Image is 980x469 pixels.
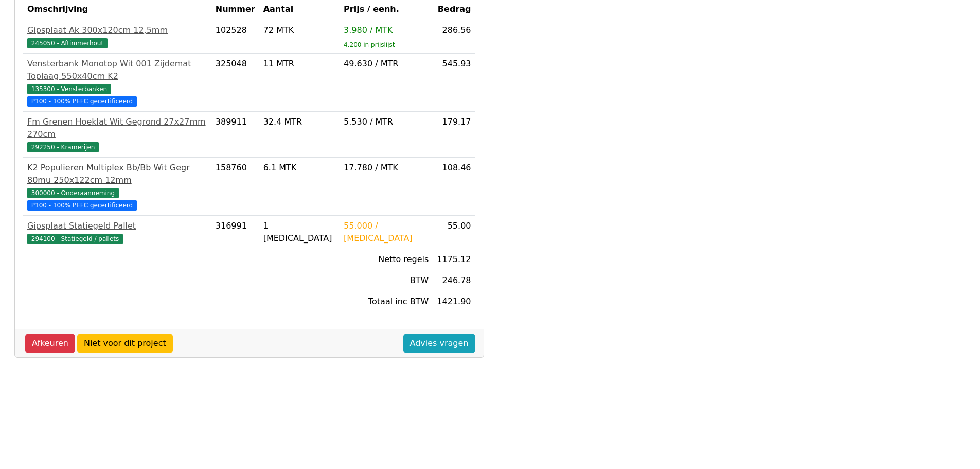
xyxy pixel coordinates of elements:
div: 6.1 MTK [263,162,335,174]
a: Advies vragen [403,334,475,353]
td: 158760 [211,158,259,216]
td: 108.46 [433,158,475,216]
td: 1175.12 [433,249,475,270]
div: Fm Grenen Hoeklat Wit Gegrond 27x27mm 270cm [27,116,207,141]
div: Gipsplaat Ak 300x120cm 12,5mm [27,24,207,37]
a: Afkeuren [25,334,75,353]
div: 32.4 MTR [263,116,335,128]
sub: 4.200 in prijslijst [344,41,395,48]
td: 1421.90 [433,291,475,312]
a: Gipsplaat Statiegeld Pallet294100 - Statiegeld / pallets [27,220,207,245]
a: K2 Populieren Multiplex Bb/Bb Wit Gegr 80mu 250x122cm 12mm300000 - Onderaanneming P100 - 100% PEF... [27,162,207,211]
div: 3.980 / MTK [344,24,429,37]
div: 55.000 / [MEDICAL_DATA] [344,220,429,245]
span: 292250 - Kramerijen [27,142,99,152]
td: 286.56 [433,20,475,54]
span: P100 - 100% PEFC gecertificeerd [27,96,137,107]
span: 135300 - Vensterbanken [27,84,111,94]
a: Niet voor dit project [77,334,173,353]
div: 17.780 / MTK [344,162,429,174]
td: 246.78 [433,270,475,291]
td: 545.93 [433,54,475,112]
span: 300000 - Onderaanneming [27,188,119,198]
td: Totaal inc BTW [340,291,433,312]
div: 72 MTK [263,24,335,37]
div: 5.530 / MTR [344,116,429,128]
td: 316991 [211,216,259,249]
span: 294100 - Statiegeld / pallets [27,234,123,244]
span: P100 - 100% PEFC gecertificeerd [27,200,137,211]
div: Vensterbank Monotop Wit 001 Zijdemat Toplaag 550x40cm K2 [27,58,207,82]
td: 179.17 [433,112,475,158]
div: Gipsplaat Statiegeld Pallet [27,220,207,232]
div: 1 [MEDICAL_DATA] [263,220,335,245]
td: 325048 [211,54,259,112]
td: BTW [340,270,433,291]
a: Vensterbank Monotop Wit 001 Zijdemat Toplaag 550x40cm K2135300 - Vensterbanken P100 - 100% PEFC g... [27,58,207,107]
td: 55.00 [433,216,475,249]
a: Fm Grenen Hoeklat Wit Gegrond 27x27mm 270cm292250 - Kramerijen [27,116,207,153]
div: 11 MTR [263,58,335,70]
span: 245050 - Aftimmerhout [27,38,108,48]
a: Gipsplaat Ak 300x120cm 12,5mm245050 - Aftimmerhout [27,24,207,49]
td: Netto regels [340,249,433,270]
div: K2 Populieren Multiplex Bb/Bb Wit Gegr 80mu 250x122cm 12mm [27,162,207,186]
td: 389911 [211,112,259,158]
div: 49.630 / MTR [344,58,429,70]
td: 102528 [211,20,259,54]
